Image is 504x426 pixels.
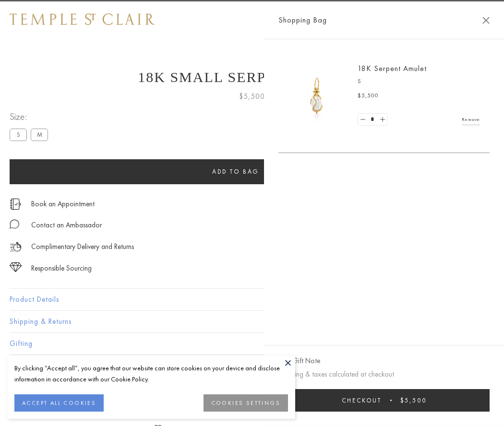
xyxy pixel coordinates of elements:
a: 18K Serpent Amulet [358,63,427,73]
p: Complimentary Delivery and Returns [31,241,134,253]
label: M [31,129,48,141]
button: Checkout $5,500 [278,389,490,412]
img: icon_delivery.svg [10,241,22,253]
button: Add Gift Note [278,355,320,367]
p: S [358,77,480,86]
div: Responsible Sourcing [31,262,92,274]
h1: 18K Small Serpent Amulet [10,69,494,85]
button: COOKIES SETTINGS [204,394,288,412]
button: Close Shopping Bag [482,17,490,24]
span: Shopping Bag [278,14,327,26]
button: Product Details [10,289,494,310]
span: $5,500 [400,396,427,404]
button: Shipping & Returns [10,311,494,332]
img: P51836-E11SERPPV [288,67,346,125]
p: Shipping & taxes calculated at checkout [278,368,490,380]
a: Remove [462,114,480,125]
span: $5,500 [358,91,379,101]
span: Add to bag [212,167,259,176]
div: By clicking “Accept all”, you agree that our website can store cookies on your device and disclos... [14,363,288,385]
button: ACCEPT ALL COOKIES [14,394,104,412]
span: $5,500 [239,90,265,103]
img: MessageIcon-01_2.svg [10,219,19,229]
img: icon_sourcing.svg [10,262,22,272]
img: icon_appointment.svg [10,199,21,210]
a: Book an Appointment [31,199,95,209]
span: Checkout [342,396,382,404]
button: Gifting [10,333,494,355]
span: Size: [10,109,52,125]
div: Contact an Ambassador [31,219,102,231]
button: Add to bag [10,159,462,184]
a: Set quantity to 0 [358,114,368,126]
label: S [10,129,27,141]
img: Temple St. Clair [10,13,155,25]
a: Set quantity to 2 [377,114,387,126]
